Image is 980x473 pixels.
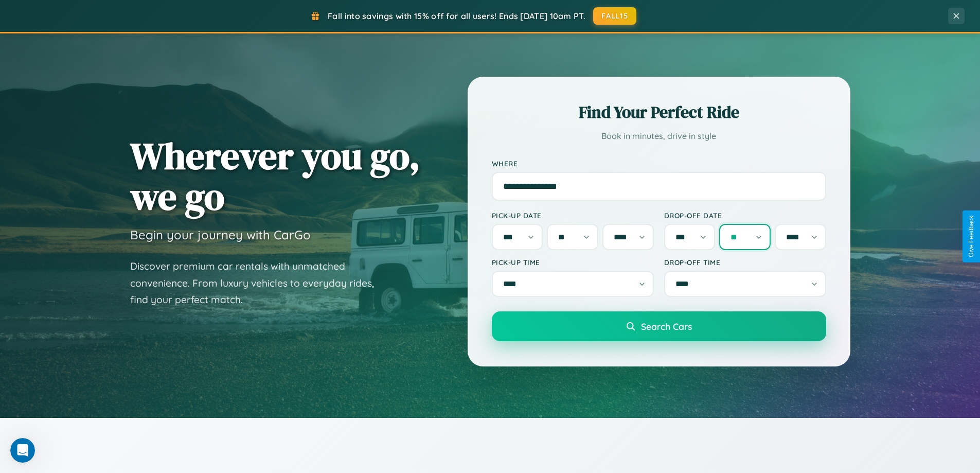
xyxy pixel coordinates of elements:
label: Drop-off Time [664,258,826,267]
label: Drop-off Date [664,211,826,220]
label: Pick-up Date [492,211,654,220]
label: Pick-up Time [492,258,654,267]
div: Give Feedback [968,216,975,257]
h2: Find Your Perfect Ride [492,101,826,124]
button: Search Cars [492,311,826,341]
iframe: Intercom live chat [10,438,35,463]
p: Discover premium car rentals with unmatched convenience. From luxury vehicles to everyday rides, ... [130,258,387,308]
span: Search Cars [641,321,692,332]
button: FALL15 [593,7,636,25]
p: Book in minutes, drive in style [492,129,826,144]
h1: Wherever you go, we go [130,135,420,217]
span: Fall into savings with 15% off for all users! Ends [DATE] 10am PT. [328,11,585,21]
label: Where [492,159,826,168]
h3: Begin your journey with CarGo [130,227,311,242]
